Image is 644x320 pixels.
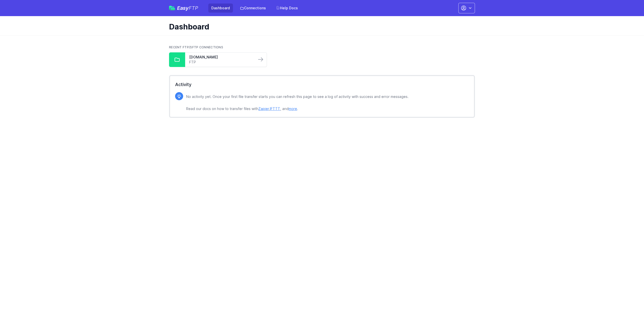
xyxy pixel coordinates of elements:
span: FTP [189,5,198,11]
h2: Activity [175,81,469,88]
a: Connections [237,4,269,13]
a: more [289,106,297,111]
h2: Recent FTP/SFTP Connections [169,45,475,49]
a: IFTTT [270,106,280,111]
h1: Dashboard [169,22,471,31]
span: Easy [177,6,198,11]
p: No activity yet. Once your first file transfer starts you can refresh this page to see a log of a... [186,94,409,112]
a: Zapier [258,106,269,111]
a: FTP [189,60,253,65]
a: [DOMAIN_NAME] [189,55,253,60]
a: Dashboard [208,4,233,13]
a: EasyFTP [169,6,198,11]
a: Help Docs [273,4,301,13]
img: easyftp_logo.png [169,6,175,10]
